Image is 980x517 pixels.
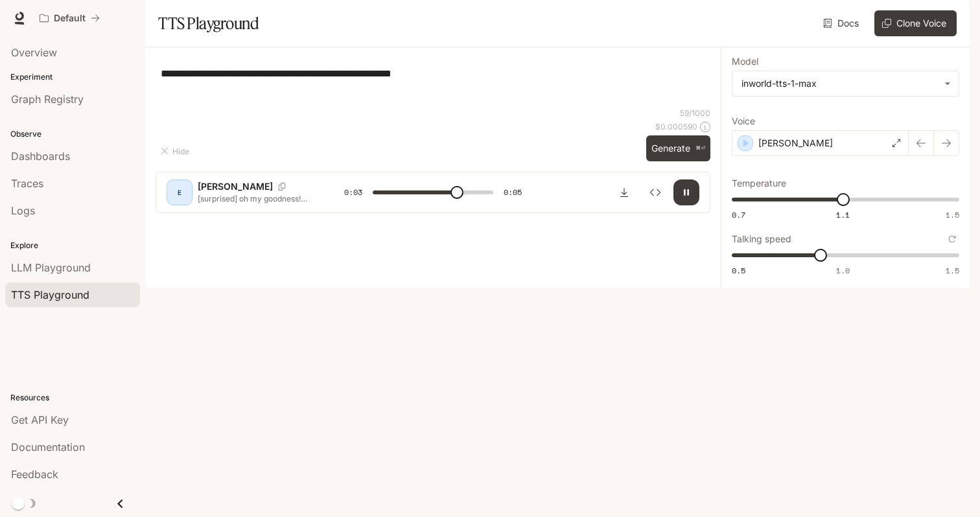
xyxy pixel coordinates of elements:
h1: TTS Playground [158,10,259,36]
button: Clone Voice [874,10,957,36]
button: Inspect [642,179,668,205]
p: Default [54,13,86,24]
span: 0:03 [344,186,362,199]
p: Model [732,57,758,66]
p: [surprised] oh my goodness! It's so nice to see you [cough] [198,193,313,204]
span: 1.5 [946,265,959,276]
div: E [169,182,190,203]
span: 0:05 [504,186,522,199]
p: ⌘⏎ [695,144,705,152]
button: Generate⌘⏎ [646,135,710,162]
span: 0.5 [732,265,745,276]
div: inworld-tts-1-max [741,77,938,90]
p: Talking speed [732,235,791,244]
span: 1.0 [836,265,850,276]
span: 0.7 [732,209,745,220]
p: 59 / 1000 [680,108,710,119]
button: Copy Voice ID [273,183,291,190]
p: $ 0.000590 [655,121,697,132]
button: Download audio [611,179,637,205]
p: [PERSON_NAME] [758,137,833,150]
button: Reset to default [945,232,959,246]
span: 1.5 [946,209,959,220]
a: Docs [821,10,864,36]
p: Temperature [732,179,786,188]
button: Hide [156,141,197,161]
button: All workspaces [34,5,106,31]
p: Voice [732,117,755,126]
div: inworld-tts-1-max [732,71,959,96]
span: 1.1 [836,209,850,220]
p: [PERSON_NAME] [198,180,273,193]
